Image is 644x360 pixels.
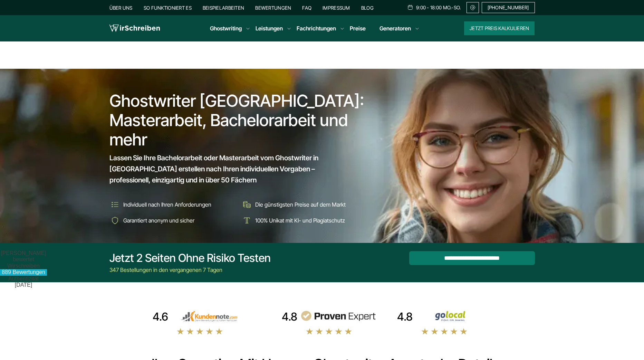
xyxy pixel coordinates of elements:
img: logo wirschreiben [109,23,160,34]
a: Beispielarbeiten [203,5,244,11]
img: stars [421,328,468,335]
div: 4.6 [153,310,168,324]
a: So funktioniert es [144,5,192,11]
img: kundennote [171,311,247,322]
span: Lassen Sie Ihre Bachelorarbeit oder Masterarbeit vom Ghostwriter in [GEOGRAPHIC_DATA] erstellen n... [109,152,356,186]
img: Garantiert anonym und sicher [109,215,121,226]
div: 4.8 [397,310,413,324]
li: Individuell nach Ihren Anforderungen [109,199,237,210]
img: Email [470,5,476,10]
li: Garantiert anonym und sicher [109,215,237,226]
button: Jetzt Preis kalkulieren [464,21,535,35]
a: Leistungen [256,24,283,32]
span: [PHONE_NUMBER] [488,5,529,10]
img: stars [176,328,223,335]
img: Wirschreiben Bewertungen [415,311,491,322]
li: Die günstigsten Preise auf dem Markt [241,199,368,210]
div: 4.8 [282,310,297,324]
a: Preise [350,25,366,32]
img: provenexpert reviews [300,311,376,322]
a: Impressum [323,5,350,11]
a: Generatoren [379,24,411,32]
img: Individuell nach Ihren Anforderungen [109,199,121,210]
div: 347 Bestellungen in den vergangenen 7 Tagen [109,266,271,274]
img: 100% Unikat mit KI- und Plagiatschutz [241,215,252,226]
img: stars [306,328,353,335]
li: 100% Unikat mit KI- und Plagiatschutz [241,215,368,226]
a: FAQ [302,5,311,11]
a: Über uns [109,5,133,11]
a: [PHONE_NUMBER] [482,2,535,13]
h1: Ghostwriter [GEOGRAPHIC_DATA]: Masterarbeit, Bachelorarbeit und mehr [109,91,369,149]
div: Jetzt 2 Seiten ohne Risiko testen [109,251,271,265]
span: 9:00 - 18:00 Mo.-So. [416,5,461,10]
a: Ghostwriting [210,24,242,32]
img: Die günstigsten Preise auf dem Markt [241,199,252,210]
a: Fachrichtungen [297,24,336,32]
img: Schedule [407,4,413,10]
a: Bewertungen [255,5,291,11]
a: Blog [361,5,374,11]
